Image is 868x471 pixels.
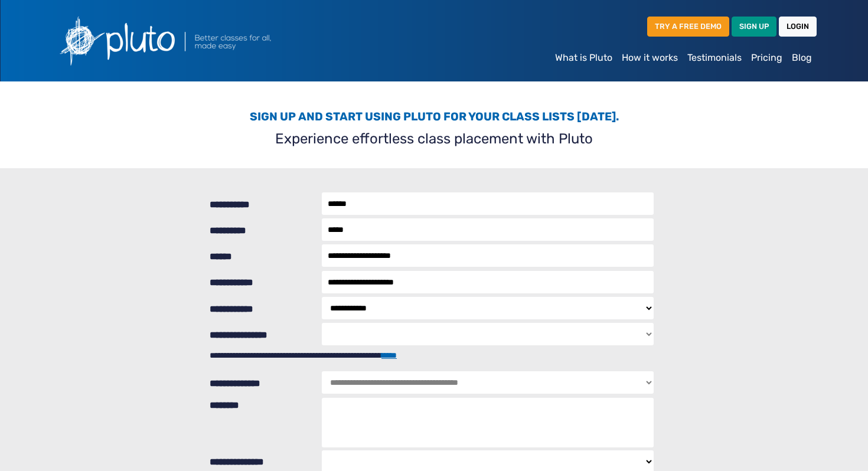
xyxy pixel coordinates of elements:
[550,46,617,70] a: What is Pluto
[617,46,683,70] a: How it works
[647,17,729,36] a: TRY A FREE DEMO
[787,46,817,70] a: Blog
[58,110,810,123] h3: Sign up and start using Pluto for your class lists [DATE].
[746,46,787,70] a: Pricing
[732,17,776,36] a: SIGN UP
[51,9,335,72] img: Pluto logo with the text Better classes for all, made easy
[58,128,810,149] p: Experience effortless class placement with Pluto
[779,17,817,36] a: LOGIN
[683,46,746,70] a: Testimonials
